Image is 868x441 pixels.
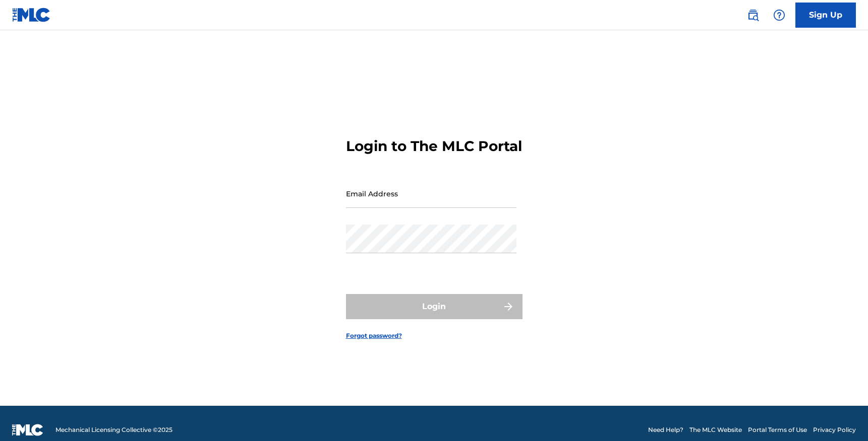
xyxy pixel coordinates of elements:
img: logo [12,424,43,436]
a: The MLC Website [689,425,742,434]
a: Sign Up [795,3,856,28]
a: Public Search [743,5,763,25]
img: search [747,9,759,21]
a: Privacy Policy [813,425,856,434]
img: MLC Logo [12,8,51,22]
div: Help [769,5,789,25]
img: help [773,9,785,21]
a: Portal Terms of Use [748,425,807,434]
h3: Login to The MLC Portal [346,137,522,155]
a: Forgot password? [346,331,402,340]
a: Need Help? [648,425,683,434]
span: Mechanical Licensing Collective © 2025 [55,425,172,434]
